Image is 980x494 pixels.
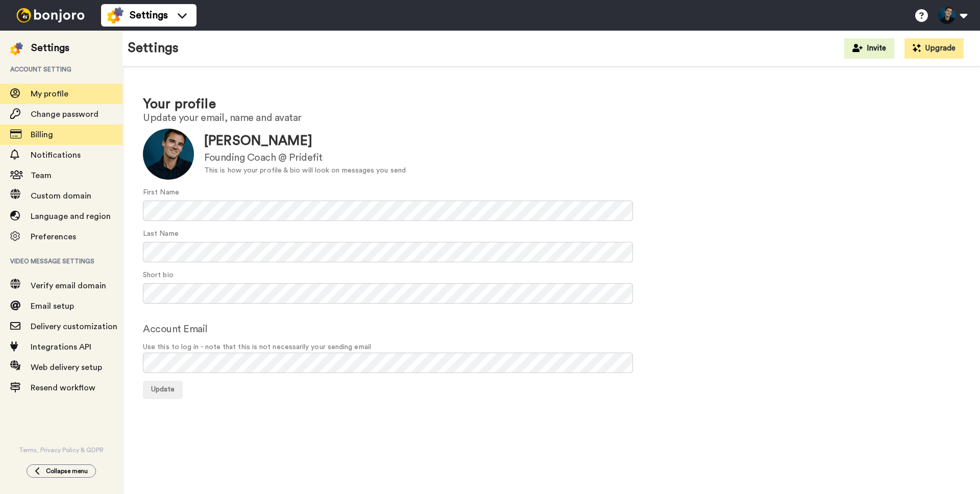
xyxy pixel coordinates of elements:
span: Preferences [31,233,76,241]
div: Settings [31,41,69,55]
span: Language and region [31,212,111,220]
span: Change password [31,110,99,118]
button: Invite [844,38,894,59]
button: Collapse menu [27,464,96,478]
label: Last Name [143,229,179,239]
span: Update [151,386,175,393]
h1: Settings [128,41,179,56]
button: Update [143,381,183,399]
h2: Update your email, name and avatar [143,112,960,123]
button: Upgrade [904,38,964,59]
span: Settings [130,8,168,22]
label: Short bio [143,270,174,281]
span: Integrations API [31,343,91,351]
span: My profile [31,90,68,98]
span: Resend workflow [31,384,95,392]
label: Account Email [143,322,208,337]
img: bj-logo-header-white.svg [12,8,89,22]
span: Collapse menu [46,467,88,475]
div: Founding Coach @ Pridefit [204,151,406,165]
div: This is how your profile & bio will look on messages you send [204,165,406,176]
span: Custom domain [31,192,91,200]
div: [PERSON_NAME] [204,132,406,151]
span: Verify email domain [31,282,106,290]
span: Team [31,171,52,180]
span: Use this to log in - note that this is not necessarily your sending email [143,342,960,353]
span: Email setup [31,302,74,310]
span: Web delivery setup [31,363,102,372]
img: settings-colored.svg [10,42,23,55]
span: Delivery customization [31,323,117,331]
label: First Name [143,187,179,198]
span: Notifications [31,151,81,159]
span: Billing [31,131,53,139]
img: settings-colored.svg [107,7,124,23]
h1: Your profile [143,97,960,112]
